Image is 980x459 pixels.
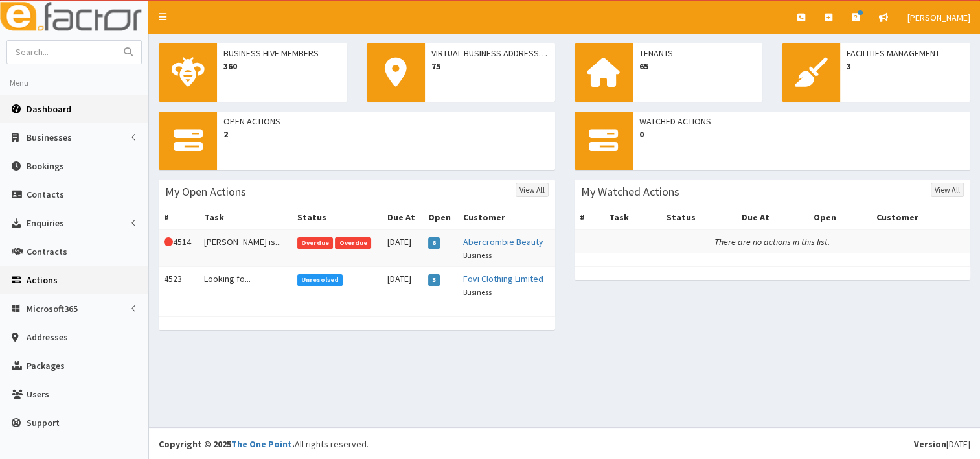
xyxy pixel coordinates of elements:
[27,217,64,229] span: Enquiries
[463,236,543,248] a: Abercrombie Beauty
[297,274,343,286] span: Unresolved
[463,250,492,260] small: Business
[847,47,964,60] span: Facilities Management
[7,41,116,64] input: Search...
[164,237,173,246] i: This Action is overdue!
[463,273,543,285] a: Fovi Clothing Limited
[931,183,964,197] a: View All
[297,237,334,249] span: Overdue
[335,237,371,249] span: Overdue
[223,128,549,141] span: 2
[159,266,199,303] td: 4523
[223,47,341,60] span: Business Hive Members
[914,438,946,450] b: Version
[165,186,246,198] h3: My Open Actions
[159,206,199,230] th: #
[27,303,78,314] span: Microsoft365
[516,183,549,197] a: View All
[423,206,458,230] th: Open
[231,438,292,450] a: The One Point
[223,115,549,128] span: Open Actions
[27,160,64,172] span: Bookings
[898,1,980,34] a: [PERSON_NAME]
[382,206,423,230] th: Due At
[847,60,964,73] span: 3
[428,274,440,286] span: 3
[808,206,871,230] th: Open
[581,186,679,198] h3: My Watched Actions
[736,206,808,230] th: Due At
[714,236,830,248] i: There are no actions in this list.
[661,206,736,230] th: Status
[27,417,60,429] span: Support
[27,103,71,115] span: Dashboard
[27,246,67,257] span: Contracts
[871,206,970,230] th: Customer
[199,230,292,267] td: [PERSON_NAME] is...
[639,115,964,128] span: Watched Actions
[458,206,554,230] th: Customer
[199,206,292,230] th: Task
[382,230,423,267] td: [DATE]
[27,360,65,371] span: Packages
[639,60,757,73] span: 65
[639,47,757,60] span: Tenants
[159,230,199,267] td: 4514
[639,128,964,141] span: 0
[463,287,492,297] small: Business
[292,206,382,230] th: Status
[431,47,549,60] span: Virtual Business Addresses
[27,331,68,343] span: Addresses
[27,132,72,143] span: Businesses
[223,60,341,73] span: 360
[428,237,440,249] span: 6
[27,388,49,400] span: Users
[382,266,423,303] td: [DATE]
[159,438,295,450] strong: Copyright © 2025 .
[27,274,58,286] span: Actions
[914,438,970,451] div: [DATE]
[907,12,970,23] span: [PERSON_NAME]
[431,60,549,73] span: 75
[199,266,292,303] td: Looking fo...
[575,206,604,230] th: #
[604,206,661,230] th: Task
[27,189,64,200] span: Contacts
